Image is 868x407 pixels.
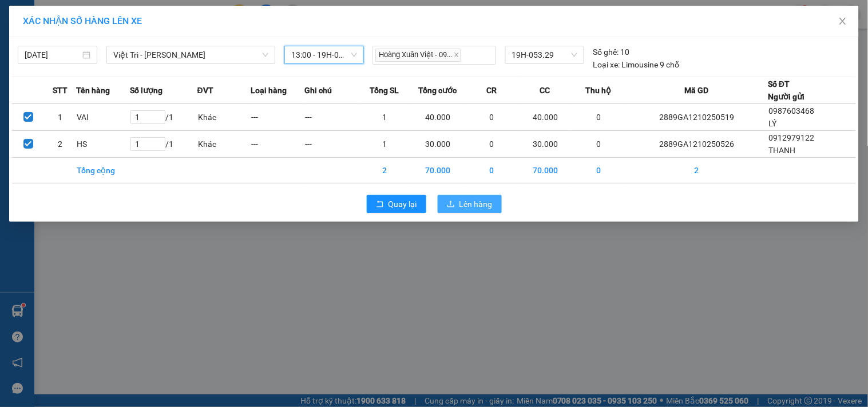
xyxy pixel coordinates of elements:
span: 0987603468 [768,106,814,115]
button: uploadLên hàng [438,195,502,213]
td: 2889GA1210250519 [625,104,768,131]
td: --- [304,131,358,158]
span: LÝ [768,119,776,128]
td: 0 [572,158,626,183]
span: XÁC NHẬN SỐ HÀNG LÊN XE [23,15,142,26]
td: --- [251,104,304,131]
td: 0 [465,131,519,158]
span: Việt Trì - Mạc Thái Tổ [113,46,268,63]
span: Ghi chú [304,84,332,97]
span: Số ghế: [593,46,619,58]
span: 19H-053.29 [512,46,577,63]
td: 70.000 [518,158,572,183]
span: upload [447,200,455,209]
span: rollback [376,200,384,209]
td: 1 [358,131,412,158]
span: Tổng cước [419,84,457,97]
td: / 1 [130,104,197,131]
td: 40.000 [518,104,572,131]
div: 10 [593,46,630,58]
td: HS [76,131,130,158]
td: --- [304,104,358,131]
span: CR [486,84,497,97]
td: 0 [465,158,519,183]
td: 30.000 [411,131,465,158]
td: / 1 [130,131,197,158]
td: VAI [76,104,130,131]
div: Limousine 9 chỗ [593,58,680,71]
td: 30.000 [518,131,572,158]
span: 13:00 - 19H-053.29 [291,46,357,63]
td: 2 [44,131,76,158]
span: close [838,17,847,26]
span: Loại hàng [251,84,287,97]
span: Lên hàng [459,198,493,210]
span: STT [53,84,68,97]
div: Số ĐT Người gửi [768,78,804,103]
td: 0 [465,104,519,131]
span: Hoàng Xuân Việt - 09... [375,49,461,62]
button: Close [827,6,859,38]
td: 2889GA1210250526 [625,131,768,158]
span: Loại xe: [593,58,620,71]
button: rollbackQuay lại [367,195,426,213]
td: 1 [358,104,412,131]
td: 70.000 [411,158,465,183]
td: Tổng cộng [76,158,130,183]
td: 2 [625,158,768,183]
span: Thu hộ [586,84,612,97]
td: Khác [197,104,251,131]
span: Số lượng [130,84,162,97]
input: 12/10/2025 [25,49,80,61]
span: down [262,51,269,58]
td: 0 [572,131,626,158]
td: 40.000 [411,104,465,131]
span: close [454,52,459,58]
span: Tổng SL [370,84,399,97]
span: Quay lại [389,198,417,210]
span: ĐVT [197,84,213,97]
span: Mã GD [684,84,708,97]
td: 1 [44,104,76,131]
span: 0912979122 [768,133,814,142]
span: THANH [768,146,795,155]
span: CC [540,84,550,97]
td: 2 [358,158,412,183]
td: --- [251,131,304,158]
td: 0 [572,104,626,131]
span: Tên hàng [76,84,110,97]
td: Khác [197,131,251,158]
